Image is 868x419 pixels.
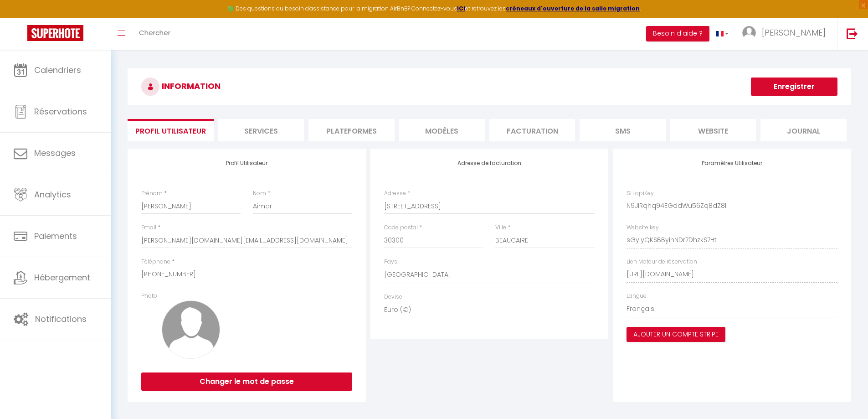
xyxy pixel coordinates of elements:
span: Réservations [34,106,87,117]
h3: INFORMATION [128,68,851,105]
h4: Profil Utilisateur [141,160,352,166]
button: Ajouter un compte Stripe [627,327,725,342]
li: Journal [760,119,846,141]
li: SMS [580,119,665,141]
span: Calendriers [34,64,81,76]
img: avatar.png [162,300,220,359]
a: Chercher [132,18,177,50]
span: Notifications [35,313,87,325]
label: Prénom [141,189,163,198]
a: ICI [457,5,465,12]
button: Ouvrir le widget de chat LiveChat [7,4,35,31]
label: SH apiKey [627,189,654,198]
label: Email [141,223,156,232]
label: Code postal [384,223,418,232]
label: Adresse [384,189,406,198]
label: Lien Moteur de réservation [627,258,697,266]
img: Super Booking [27,25,83,41]
span: Hébergement [34,272,90,283]
label: Langue [627,292,647,300]
label: Pays [384,258,397,266]
button: Besoin d'aide ? [646,26,709,41]
label: Téléphone [141,258,170,266]
span: Messages [34,147,76,159]
label: Website key [627,223,659,232]
a: créneaux d'ouverture de la salle migration [506,5,640,12]
li: website [670,119,756,141]
span: [PERSON_NAME] [762,27,826,38]
a: ... [PERSON_NAME] [735,18,837,50]
button: Changer le mot de passe [141,372,352,391]
img: ... [742,26,756,40]
li: Services [218,119,304,141]
span: Paiements [34,230,77,242]
label: Nom [253,189,266,198]
li: MODÈLES [399,119,485,141]
h4: Paramètres Utilisateur [627,160,837,166]
h4: Adresse de facturation [384,160,595,166]
img: logout [847,28,858,39]
label: Photo [141,292,157,300]
span: Analytics [34,189,71,200]
li: Plateformes [308,119,394,141]
label: Devise [384,293,402,301]
li: Profil Utilisateur [128,119,213,141]
li: Facturation [489,119,575,141]
label: Ville [495,223,506,232]
button: Enregistrer [751,78,837,96]
span: Chercher [139,28,170,37]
